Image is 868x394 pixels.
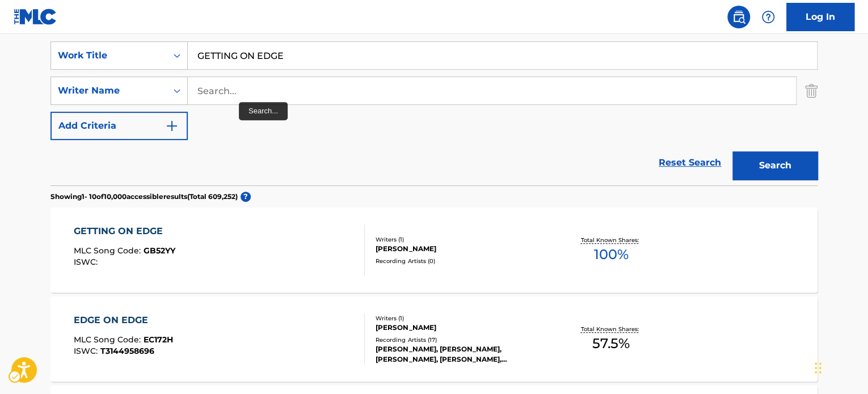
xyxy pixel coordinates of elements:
[805,77,818,105] img: Delete Criterion
[376,235,547,244] div: Writers ( 1 )
[786,3,854,31] a: Log In
[376,244,547,254] div: [PERSON_NAME]
[580,325,641,333] p: Total Known Shares:
[58,49,160,62] div: Work Title
[376,336,547,344] div: Recording Artists ( 17 )
[732,10,745,24] img: search
[100,346,154,356] span: T3144958696
[188,42,817,69] input: Search...
[74,245,144,256] span: MLC Song Code :
[592,333,630,354] span: 57.5 %
[732,151,818,180] button: Search
[74,346,100,356] span: ISWC :
[811,340,868,394] div: Chat Widget
[241,192,251,202] span: ?
[50,112,188,140] button: Add Criteria
[74,334,144,345] span: MLC Song Code :
[74,313,173,327] div: EDGE ON EDGE
[58,84,160,98] div: Writer Name
[376,344,547,365] div: [PERSON_NAME], [PERSON_NAME], [PERSON_NAME], [PERSON_NAME], [PERSON_NAME]
[165,119,179,133] img: 9d2ae6d4665cec9f34b9.svg
[811,340,868,394] iframe: Hubspot Iframe
[144,245,175,256] span: GB52YY
[376,314,547,323] div: Writers ( 1 )
[593,244,628,265] span: 100 %
[50,296,818,382] a: EDGE ON EDGEMLC Song Code:EC172HISWC:T3144958696Writers (1)[PERSON_NAME]Recording Artists (17)[PE...
[74,224,175,238] div: GETTING ON EDGE
[761,10,775,24] img: help
[376,323,547,333] div: [PERSON_NAME]
[50,207,818,293] a: GETTING ON EDGEMLC Song Code:GB52YYISWC:Writers (1)[PERSON_NAME]Recording Artists (0)Total Known ...
[188,77,796,104] input: Search...
[50,41,818,185] form: Search Form
[653,150,727,175] a: Reset Search
[74,257,100,267] span: ISWC :
[376,257,547,265] div: Recording Artists ( 0 )
[580,236,641,244] p: Total Known Shares:
[14,9,57,25] img: MLC Logo
[815,351,821,385] div: Drag
[144,334,173,345] span: EC172H
[50,192,238,202] p: Showing 1 - 10 of 10,000 accessible results (Total 609,252 )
